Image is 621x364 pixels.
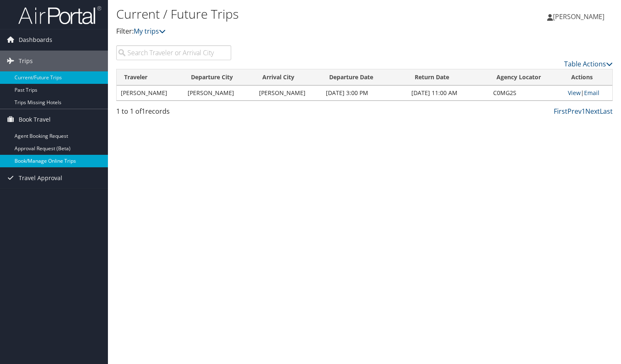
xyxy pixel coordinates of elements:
[554,107,567,116] a: First
[564,86,612,100] td: |
[19,109,51,130] span: Book Travel
[489,69,563,86] th: Agency Locator: activate to sort column ascending
[19,29,52,50] span: Dashboards
[600,107,613,116] a: Last
[322,86,407,100] td: [DATE] 3:00 PM
[407,69,489,86] th: Return Date: activate to sort column ascending
[322,69,407,86] th: Departure Date: activate to sort column descending
[183,69,255,86] th: Departure City: activate to sort column ascending
[255,69,322,86] th: Arrival City: activate to sort column ascending
[19,168,62,188] span: Travel Approval
[585,107,600,116] a: Next
[134,27,166,36] a: My trips
[116,5,447,23] h1: Current / Future Trips
[142,107,145,116] span: 1
[582,107,585,116] a: 1
[117,86,183,100] td: [PERSON_NAME]
[255,86,322,100] td: [PERSON_NAME]
[553,12,604,21] span: [PERSON_NAME]
[407,86,489,100] td: [DATE] 11:00 AM
[567,107,582,116] a: Prev
[564,59,613,68] a: Table Actions
[116,26,447,37] p: Filter:
[19,51,33,71] span: Trips
[116,106,231,120] div: 1 to 1 of records
[117,69,183,86] th: Traveler: activate to sort column ascending
[584,89,599,97] a: Email
[547,4,613,29] a: [PERSON_NAME]
[116,45,231,60] input: Search Traveler or Arrival City
[568,89,581,97] a: View
[489,86,563,100] td: C0MG2S
[183,86,255,100] td: [PERSON_NAME]
[564,69,612,86] th: Actions
[18,5,101,25] img: airportal-logo.png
